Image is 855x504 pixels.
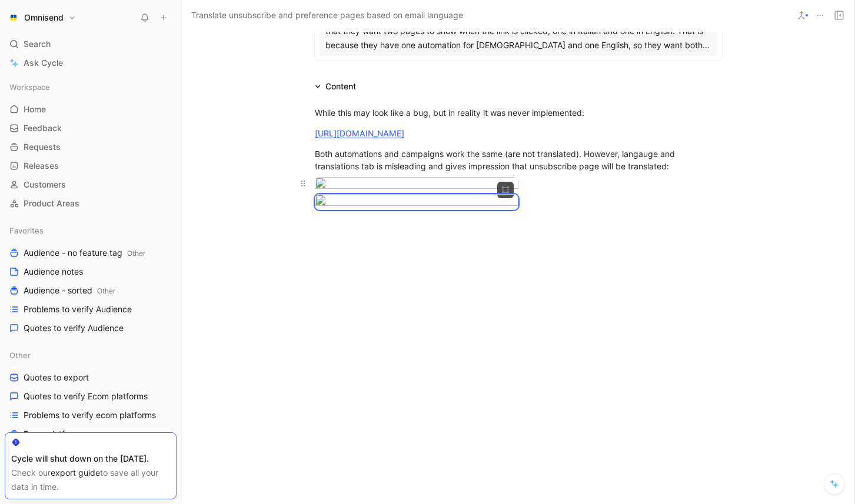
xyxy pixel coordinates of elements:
[24,160,59,172] span: Releases
[8,12,19,24] img: Omnisend
[24,141,61,153] span: Requests
[315,128,404,138] a: [URL][DOMAIN_NAME]
[24,247,145,259] span: Audience - no feature tag
[5,282,177,299] a: Audience - sortedOther
[5,388,177,405] a: Quotes to verify Ecom platforms
[24,37,51,51] span: Search
[5,244,177,262] a: Audience - no feature tagOther
[24,285,115,297] span: Audience - sorted
[315,106,722,119] div: While this may look like a bug, but in reality it was never implemented:
[5,9,79,26] button: OmnisendOmnisend
[127,249,145,258] span: Other
[310,79,361,94] div: Content
[9,225,44,236] span: Favorites
[5,301,177,318] a: Problems to verify Audience
[24,409,156,421] span: Problems to verify ecom platforms
[24,322,124,334] span: Quotes to verify Audience
[97,286,115,295] span: Other
[5,346,177,364] div: Other
[5,176,177,193] a: Customers
[5,157,177,175] a: Releases
[51,468,100,478] a: export guide
[315,194,518,210] img: image.png
[24,372,89,383] span: Quotes to export
[11,466,170,494] div: Check our to save all your data in time.
[24,303,132,315] span: Problems to verify Audience
[315,148,722,172] div: Both automations and campaigns work the same (are not translated). However, langauge and translat...
[5,369,177,386] a: Quotes to export
[24,428,84,440] span: Ecom platforms
[5,263,177,281] a: Audience notes
[24,266,83,278] span: Audience notes
[325,79,356,94] div: Content
[5,119,177,137] a: Feedback
[24,179,66,191] span: Customers
[5,138,177,156] a: Requests
[5,222,177,239] div: Favorites
[315,177,518,193] img: image.png
[24,122,62,134] span: Feedback
[5,195,177,212] a: Product Areas
[9,349,31,361] span: Other
[5,78,177,96] div: Workspace
[5,319,177,337] a: Quotes to verify Audience
[9,81,50,93] span: Workspace
[24,198,79,209] span: Product Areas
[24,12,64,23] h1: Omnisend
[24,56,63,70] span: Ask Cycle
[5,101,177,118] a: Home
[24,104,46,115] span: Home
[5,35,177,53] div: Search
[24,390,148,402] span: Quotes to verify Ecom platforms
[191,8,463,22] span: Translate unsubscribe and preference pages based on email language
[5,425,177,443] a: Ecom platforms
[5,406,177,424] a: Problems to verify ecom platforms
[5,54,177,72] a: Ask Cycle
[11,452,170,466] div: Cycle will shut down on the [DATE].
